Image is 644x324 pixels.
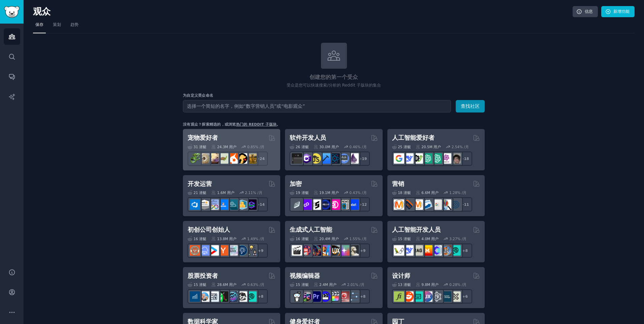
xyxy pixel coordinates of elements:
[246,291,257,302] img: 技术分析
[217,190,234,195] font: 1.6M 用户
[601,6,635,18] a: 新增功能
[254,289,268,303] div: +
[449,236,466,241] div: 3.27% /月
[394,153,404,164] img: 谷歌双子座人工智能
[188,272,218,280] h2: 股票投资者
[320,245,330,256] img: SD福罗尔
[218,199,228,210] img: DevOps链接
[431,153,442,164] img: chatgpt_prompts_
[53,22,61,28] span: 策划
[261,294,263,298] font: 8
[392,226,441,234] h2: 人工智能开发人员
[208,245,219,256] img: 启动
[208,291,219,302] img: 外汇
[296,144,309,149] font: 26 潜艇
[260,202,265,206] font: 14
[190,245,200,256] img: 企业家骑行
[188,226,230,234] h2: 初创公司创始人
[329,245,340,256] img: 通量AI
[422,199,432,210] img: 电子邮件营销
[194,236,207,241] font: 16 潜艇
[227,153,238,164] img: 玄凤鹦鹉
[421,282,439,287] font: 9.8M 用户
[441,291,451,302] img: 学习设计
[413,153,423,164] img: AI工具目录
[237,153,247,164] img: 宠物建议
[199,245,210,256] img: SaaS
[194,144,207,149] font: 31 潜艇
[320,291,330,302] img: 视频编辑器
[290,134,326,142] h2: 软件开发人员
[398,282,411,287] font: 13 潜艇
[4,6,20,18] img: GummySearch logo
[458,289,472,303] div: +
[260,157,265,161] font: 24
[320,199,330,210] img: Web3 的
[183,122,281,127] div: 没有观众？探索精选的，或浏览 。
[227,245,238,256] img: 独立黑客
[458,244,472,258] div: +
[301,245,312,256] img: 达勒2
[68,20,81,33] a: 趋势
[456,100,485,112] button: 查找社区
[431,199,442,210] img: 谷歌广告
[394,291,404,302] img: 字体排印学
[247,144,264,149] div: 0.85% /月
[613,9,630,15] font: 新增功能
[290,272,320,280] h2: 视频编辑器
[35,22,43,28] span: 保存
[363,249,365,253] font: 9
[292,245,302,256] img: 人工智能视频
[394,199,404,210] img: content_marketing
[347,282,364,287] div: 2.01% /月
[217,282,237,287] font: 28.6M 用户
[349,236,366,241] div: 1.55% /月
[311,199,321,210] img: 埃斯塔克
[348,153,359,164] img: 炼金药
[422,245,432,256] img: 米斯特拉尔AI
[319,144,339,149] font: 30.0M 用户
[398,190,411,195] font: 18 潜艇
[349,144,366,149] div: 0.46% /月
[208,199,219,210] img: Docker_DevOps
[247,282,264,287] div: 0.63% /月
[585,9,593,15] font: 信息
[183,83,485,89] p: 受众是您可以快速搜索/分析的 Reddit 子版块的集合
[301,291,312,302] img: 编辑
[194,282,207,287] font: 15 潜艇
[403,291,414,302] img: 标志设计
[217,144,237,149] font: 24.3M 用户
[348,245,359,256] img: 梦想展位
[296,190,309,195] font: 19 潜艇
[70,22,78,28] span: 趋势
[362,202,367,206] font: 12
[194,190,207,195] font: 21 潜艇
[403,245,414,256] img: 深度搜索
[319,190,339,195] font: 19.1M 用户
[431,291,442,302] img: 用户体验
[292,291,302,302] img: 戈普罗
[296,282,309,287] font: 15 潜艇
[292,153,302,164] img: 软件
[311,291,321,302] img: 首演
[188,180,212,188] h2: 开发运营
[190,153,200,164] img: 爬虫学
[296,236,309,241] font: 16 潜艇
[356,244,370,258] div: +
[339,291,349,302] img: 优酷视频
[218,245,228,256] img: ycombinator
[465,249,468,253] font: 8
[441,153,451,164] img: OpenAIDev
[190,291,200,302] img: 股息
[452,144,469,149] div: 2.54% /月
[319,236,339,241] font: 20.4M 用户
[188,134,218,142] h2: 宠物爱好者
[403,153,414,164] img: 深度搜索
[292,199,302,210] img: ETH金融
[413,291,423,302] img: UI_Design
[199,291,210,302] img: 价值投资
[422,291,432,302] img: UXD设计
[403,199,414,210] img: 比西奥
[301,199,312,210] img: 0x多边形
[319,282,336,287] font: 2.4M 用户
